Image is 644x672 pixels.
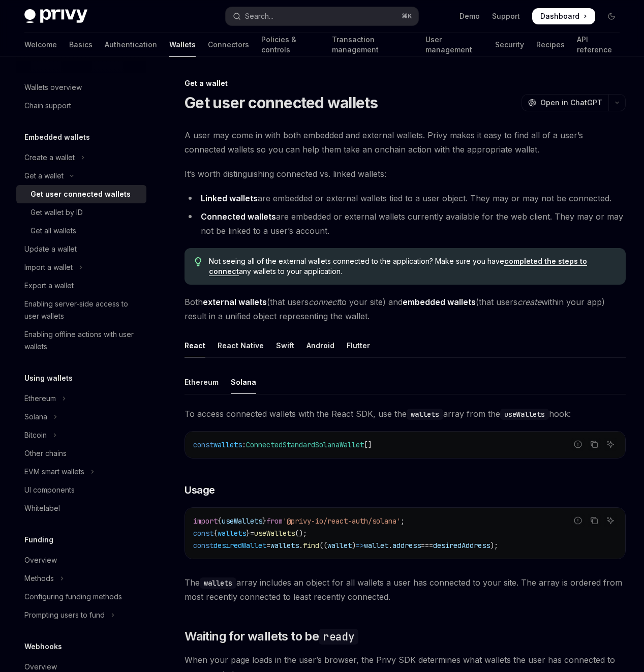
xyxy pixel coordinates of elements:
[16,551,146,569] a: Overview
[571,514,585,527] button: Report incorrect code
[401,516,405,526] span: ;
[16,167,146,185] button: Toggle Get a wallet section
[24,640,62,653] h5: Webhooks
[213,440,242,449] span: wallets
[495,33,524,57] a: Security
[24,554,57,566] div: Overview
[16,389,146,408] button: Toggle Ethereum section
[24,298,140,322] div: Enabling server-side access to user wallets
[540,11,579,21] span: Dashboard
[24,429,47,441] div: Bitcoin
[540,98,602,108] span: Open in ChatGPT
[169,33,196,57] a: Wallets
[250,529,254,538] span: =
[388,541,392,550] span: .
[193,529,213,538] span: const
[16,325,146,356] a: Enabling offline actions with user wallets
[522,94,608,111] button: Open in ChatGPT
[222,516,262,526] span: useWallets
[16,277,146,295] a: Export a wallet
[364,541,388,550] span: wallet
[24,33,57,57] a: Welcome
[185,407,626,421] span: To access connected wallets with the React SDK, use the array from the hook:
[327,541,352,550] span: wallet
[185,370,219,394] div: Ethereum
[433,541,490,550] span: desiredAddress
[16,463,146,481] button: Toggle EVM smart wallets section
[24,243,77,255] div: Update a wallet
[16,606,146,624] button: Toggle Prompting users to fund section
[16,258,146,277] button: Toggle Import a wallet section
[16,78,146,97] a: Wallets overview
[403,297,476,307] strong: embedded wallets
[185,191,626,205] li: are embedded or external wallets tied to a user object. They may or may not be connected.
[185,628,358,645] span: Waiting for wallets to be
[16,444,146,463] a: Other chains
[185,94,378,112] h1: Get user connected wallets
[24,591,122,603] div: Configuring funding methods
[193,440,213,449] span: const
[185,295,626,323] span: Both (that users to your site) and (that users within your app) result in a unified object repres...
[16,481,146,499] a: UI components
[459,11,480,21] a: Demo
[185,483,215,497] span: Usage
[532,8,595,24] a: Dashboard
[517,297,541,307] em: create
[24,534,53,546] h5: Funding
[24,609,105,621] div: Prompting users to fund
[276,333,294,357] div: Swift
[392,541,421,550] span: address
[588,514,601,527] button: Copy the contents from the code block
[208,33,249,57] a: Connectors
[536,33,565,57] a: Recipes
[332,33,413,57] a: Transaction management
[24,151,75,164] div: Create a wallet
[218,516,222,526] span: {
[266,541,270,550] span: =
[295,529,307,538] span: ();
[16,499,146,517] a: Whitelabel
[500,409,549,420] code: useWallets
[364,440,372,449] span: []
[201,193,258,203] strong: Linked wallets
[185,333,205,357] div: React
[24,484,75,496] div: UI components
[246,440,364,449] span: ConnectedStandardSolanaWallet
[24,328,140,353] div: Enabling offline actions with user wallets
[24,411,47,423] div: Solana
[261,33,320,57] a: Policies & controls
[231,370,256,394] div: Solana
[319,629,358,645] code: ready
[201,211,276,222] strong: Connected wallets
[402,12,412,20] span: ⌘ K
[24,392,56,405] div: Ethereum
[16,148,146,167] button: Toggle Create a wallet section
[24,9,87,23] img: dark logo
[309,297,339,307] em: connect
[185,167,626,181] span: It’s worth distinguishing connected vs. linked wallets:
[299,541,303,550] span: .
[185,78,626,88] div: Get a wallet
[425,33,483,57] a: User management
[604,514,617,527] button: Ask AI
[245,10,273,22] div: Search...
[577,33,620,57] a: API reference
[24,502,60,514] div: Whitelabel
[226,7,419,25] button: Open search
[24,572,54,585] div: Methods
[16,295,146,325] a: Enabling server-side access to user wallets
[246,529,250,538] span: }
[185,128,626,157] span: A user may come in with both embedded and external wallets. Privy makes it easy to find all of a ...
[193,516,218,526] span: import
[16,97,146,115] a: Chain support
[283,516,401,526] span: '@privy-io/react-auth/solana'
[319,541,327,550] span: ((
[571,438,585,451] button: Report incorrect code
[16,408,146,426] button: Toggle Solana section
[254,529,295,538] span: useWallets
[218,333,264,357] div: React Native
[30,225,76,237] div: Get all wallets
[352,541,356,550] span: )
[193,541,213,550] span: const
[24,100,71,112] div: Chain support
